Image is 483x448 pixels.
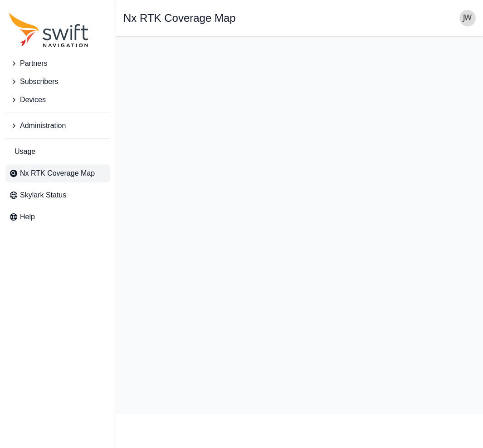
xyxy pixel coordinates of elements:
[20,94,46,105] span: Devices
[5,164,110,182] a: Nx RTK Coverage Map
[20,120,66,131] span: Administration
[20,76,58,87] span: Subscribers
[5,208,110,226] a: Help
[5,91,110,109] button: Devices
[5,54,110,73] button: Partners
[123,44,476,407] iframe: RTK Map
[20,212,35,222] span: Help
[5,117,110,135] button: Administration
[20,168,95,179] span: Nx RTK Coverage Map
[20,190,66,201] span: Skylark Status
[20,58,47,69] span: Partners
[459,10,476,26] img: user photo
[5,186,110,204] a: Skylark Status
[15,146,35,157] span: Usage
[5,143,110,161] a: Usage
[5,73,110,91] button: Subscribers
[123,13,236,24] h1: Nx RTK Coverage Map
